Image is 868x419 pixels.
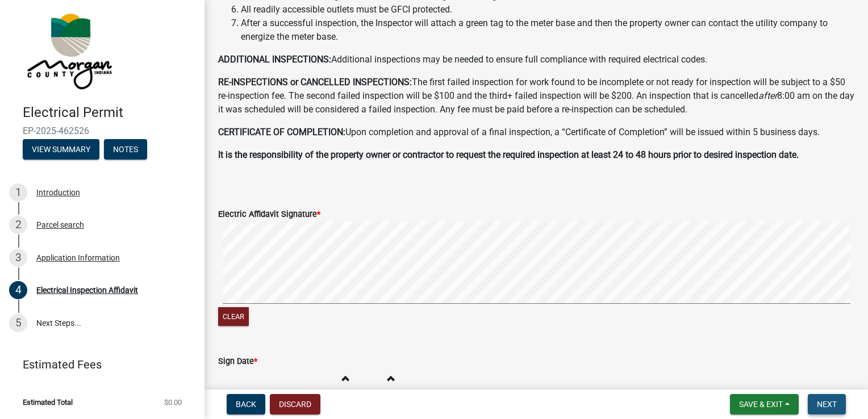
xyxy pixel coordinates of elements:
div: 1 [9,183,27,202]
button: Clear [218,307,249,326]
span: EP-2025-462526 [23,125,182,136]
div: 5 [9,314,27,332]
div: Electrical Inspection Affidavit [36,286,138,294]
wm-modal-confirm: Summary [23,145,99,154]
strong: ADDITIONAL INSPECTIONS: [218,54,331,65]
h4: Electrical Permit [23,104,195,121]
a: Estimated Fees [9,353,186,376]
li: All readily accessible outlets must be GFCI protected. [241,3,854,16]
span: $0.00 [164,399,182,406]
span: Save & Exit [739,400,783,409]
button: Save & Exit [730,394,799,414]
button: Discard [270,394,320,414]
strong: CERTIFICATE OF COMPLETION: [218,127,345,137]
button: Next [808,394,846,414]
label: Electric Affidavit Signature [218,211,320,219]
label: Sign Date [218,358,257,366]
button: Notes [104,139,147,160]
span: Back [236,400,256,409]
div: 3 [9,249,27,267]
p: The first failed inspection for work found to be incomplete or not ready for inspection will be s... [218,76,854,116]
div: Introduction [36,188,80,196]
button: Back [227,394,265,414]
span: Next [817,400,837,409]
button: View Summary [23,139,99,160]
i: after [758,90,777,101]
div: 2 [9,216,27,234]
div: Parcel search [36,221,84,229]
span: Estimated Total [23,399,73,406]
strong: RE-INSPECTIONS or CANCELLED INSPECTIONS: [218,77,412,87]
p: Additional inspections may be needed to ensure full compliance with required electrical codes. [218,53,854,66]
strong: It is the responsibility of the property owner or contractor to request the required inspection a... [218,149,799,160]
div: 4 [9,281,27,299]
wm-modal-confirm: Notes [104,145,147,154]
li: After a successful inspection, the Inspector will attach a green tag to the meter base and then t... [241,16,854,44]
div: Application Information [36,254,120,262]
p: Upon completion and approval of a final inspection, a “Certificate of Completion” will be issued ... [218,125,854,139]
img: Morgan County, Indiana [23,7,114,93]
